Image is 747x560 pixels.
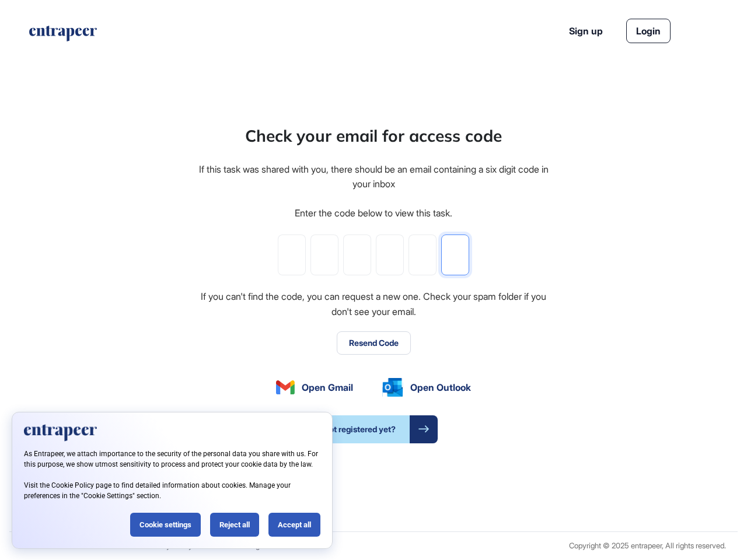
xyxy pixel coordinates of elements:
a: Open Outlook [382,378,471,397]
a: Login [626,19,671,43]
a: entrapeer-logo [28,26,98,45]
div: If this task was shared with you, there should be an email containing a six digit code in your inbox [197,162,550,192]
div: Copyright © 2025 entrapeer, All rights reserved. [569,541,726,550]
button: Resend Code [337,331,411,355]
span: Not registered yet? [309,415,410,443]
a: Open Gmail [276,380,353,394]
div: Check your email for access code [245,124,502,148]
span: Open Outlook [410,380,471,394]
a: Not registered yet? [309,415,438,443]
div: If you can't find the code, you can request a new one. Check your spam folder if you don't see yo... [197,289,550,319]
a: Sign up [569,24,603,38]
div: Enter the code below to view this task. [295,206,452,221]
span: Open Gmail [302,380,353,394]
